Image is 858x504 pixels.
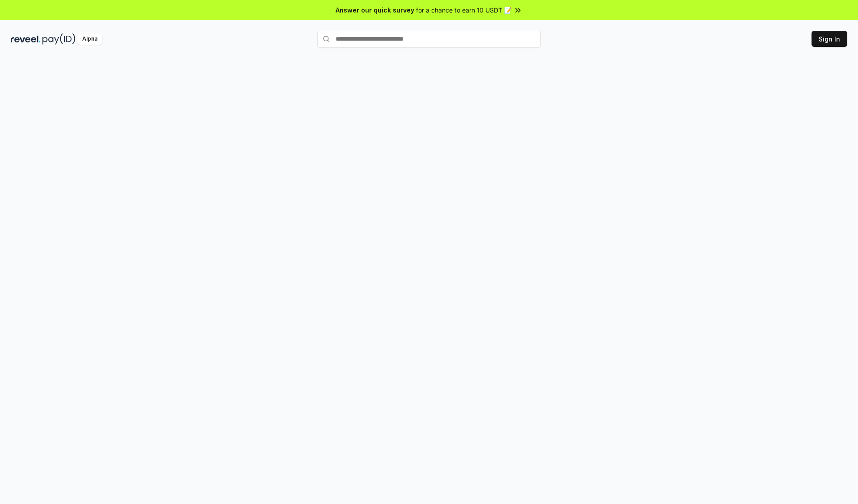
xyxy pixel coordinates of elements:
img: pay_id [42,33,76,45]
span: Answer our quick survey [336,5,414,15]
span: for a chance to earn 10 USDT 📝 [416,5,512,15]
img: reveel_dark [11,33,41,45]
div: Alpha [77,33,102,45]
button: Sign In [812,31,847,47]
